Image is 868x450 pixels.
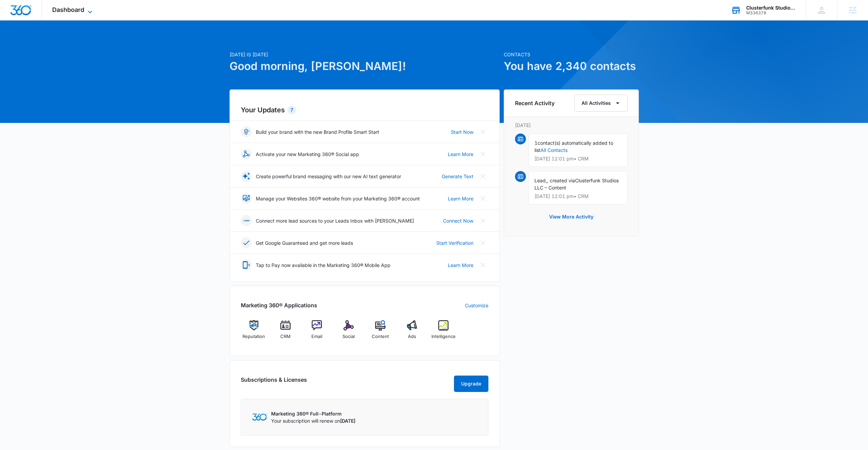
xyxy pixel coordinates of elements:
[256,151,359,158] p: Activate your new Marketing 360® Social app
[256,128,379,136] p: Build your brand with the new Brand Profile Smart Start
[477,193,488,204] button: Close
[534,194,622,199] p: [DATE] 12:01 pm • CRM
[256,217,414,224] p: Connect more lead sources to your Leads Inbox with [PERSON_NAME]
[477,259,488,270] button: Close
[504,58,639,74] h1: You have 2,340 contacts
[746,5,796,11] div: account name
[477,126,488,137] button: Close
[746,11,796,15] div: account id
[372,333,389,340] span: Content
[304,320,330,345] a: Email
[241,376,307,389] h2: Subscriptions & Licenses
[256,195,420,202] p: Manage your Websites 360® website from your Marketing 360® account
[241,301,317,309] h2: Marketing 360® Applications
[256,262,391,269] p: Tap to Pay now available in the Marketing 360® Mobile App
[542,209,600,225] button: View More Activity
[311,333,322,340] span: Email
[280,333,291,340] span: CRM
[574,95,628,112] button: All Activities
[241,320,267,345] a: Reputation
[443,217,473,224] a: Connect Now
[448,151,473,158] a: Learn More
[408,333,416,340] span: Ads
[340,418,355,424] span: [DATE]
[534,156,622,161] p: [DATE] 12:01 pm • CRM
[442,173,473,180] a: Generate Text
[451,128,473,136] a: Start Now
[342,333,355,340] span: Social
[242,333,265,340] span: Reputation
[534,140,538,146] span: 1
[336,320,362,345] a: Social
[448,195,473,202] a: Learn More
[230,51,500,58] p: [DATE] is [DATE]
[230,58,500,74] h1: Good morning, [PERSON_NAME]!
[465,302,488,309] a: Customize
[436,239,473,247] a: Start Verification
[534,140,613,153] span: contact(s) automatically added to list
[515,122,628,129] p: [DATE]
[477,149,488,159] button: Close
[288,106,296,114] div: 7
[252,413,267,421] img: Marketing 360 Logo
[477,171,488,182] button: Close
[504,51,639,58] p: Contacts
[541,147,568,153] a: All Contacts
[515,99,555,107] h6: Recent Activity
[477,215,488,226] button: Close
[454,376,488,392] button: Upgrade
[256,173,401,180] p: Create powerful brand messaging with our new AI text generator
[272,320,298,345] a: CRM
[52,6,84,13] span: Dashboard
[477,237,488,248] button: Close
[271,410,355,417] p: Marketing 360® Full-Platform
[271,417,355,424] p: Your subscription will renew on
[367,320,394,345] a: Content
[430,320,457,345] a: Intelligence
[431,333,456,340] span: Intelligence
[256,239,353,247] p: Get Google Guaranteed and get more leads
[534,178,619,191] span: Clusterfunk Studios LLC – Content
[547,178,575,183] span: , created via
[399,320,425,345] a: Ads
[448,262,473,269] a: Learn More
[241,105,488,115] h2: Your Updates
[534,178,547,183] span: Lead,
